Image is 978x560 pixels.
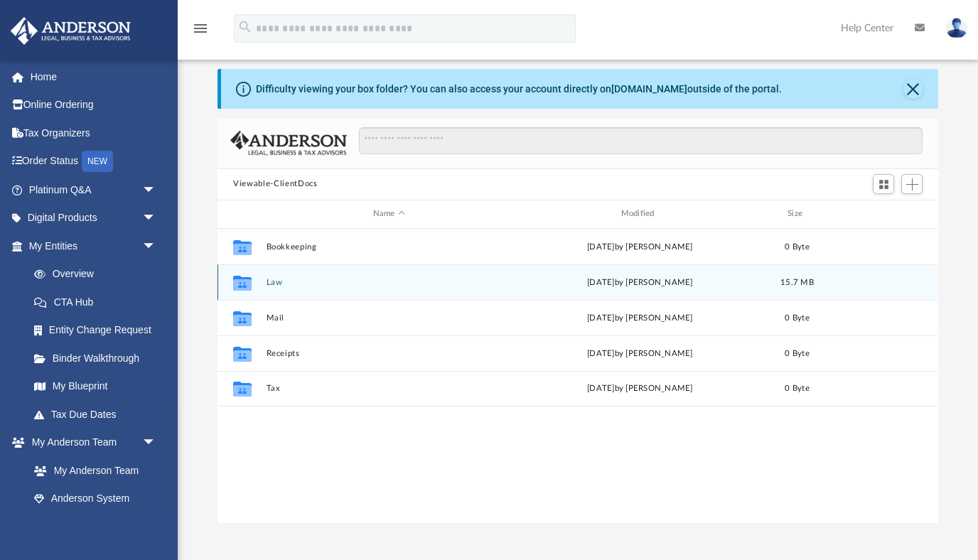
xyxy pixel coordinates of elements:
a: Digital Productsarrow_drop_down [10,204,178,232]
button: Bookkeeping [267,242,512,251]
a: Home [10,63,178,91]
div: Modified [517,208,763,220]
a: Online Ordering [10,91,178,119]
a: My Entitiesarrow_drop_down [10,232,178,260]
div: Size [769,208,826,220]
button: Switch to Grid View [873,174,894,194]
div: [DATE] by [PERSON_NAME] [517,240,763,253]
button: Close [903,79,923,99]
button: Viewable-ClientDocs [233,178,317,190]
span: 0 Byte [785,242,810,250]
div: [DATE] by [PERSON_NAME] [517,347,763,360]
a: Order StatusNEW [10,147,178,176]
a: menu [192,27,209,37]
img: Anderson Advisors Platinum Portal [6,17,135,45]
div: Name [266,208,511,220]
div: [DATE] by [PERSON_NAME] [517,311,763,324]
a: CTA Hub [20,288,178,316]
div: [DATE] by [PERSON_NAME] [517,382,763,395]
span: 0 Byte [785,349,810,357]
a: My Anderson Teamarrow_drop_down [10,429,171,457]
a: My Anderson Team [20,456,163,485]
span: arrow_drop_down [142,429,171,458]
button: Receipts [267,348,512,357]
a: Tax Organizers [10,119,178,147]
span: 15.7 MB [780,278,814,286]
div: Difficulty viewing your box folder? You can also access your account directly on outside of the p... [256,82,782,97]
div: id [224,208,259,220]
a: My Blueprint [20,372,171,401]
a: Overview [20,260,178,289]
div: grid [217,229,937,524]
i: menu [192,20,209,37]
div: id [832,208,932,220]
span: arrow_drop_down [142,232,171,261]
span: arrow_drop_down [142,176,171,205]
div: [DATE] by [PERSON_NAME] [517,276,763,289]
input: Search files and folders [359,127,923,154]
button: Law [267,277,512,286]
span: 0 Byte [785,384,810,392]
div: NEW [82,151,113,172]
a: Anderson System [20,485,171,513]
button: Tax [267,384,512,393]
i: search [237,19,253,35]
img: User Pic [946,18,967,38]
button: Mail [267,313,512,322]
a: Tax Due Dates [20,400,178,429]
span: arrow_drop_down [142,204,171,233]
a: Binder Walkthrough [20,344,178,372]
a: [DOMAIN_NAME] [611,83,687,95]
span: 0 Byte [785,313,810,321]
button: Add [901,174,923,194]
a: Entity Change Request [20,316,178,345]
a: Platinum Q&Aarrow_drop_down [10,176,178,204]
